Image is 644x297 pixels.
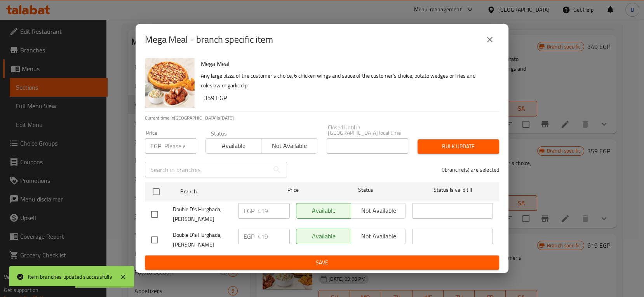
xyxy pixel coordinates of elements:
input: Please enter price [258,229,290,244]
span: Not available [265,140,314,151]
div: Item branches updated successfully [28,273,112,281]
span: Branch [180,187,261,196]
input: Search in branches [145,162,269,177]
h6: 359 EGP [204,92,493,103]
p: EGP [244,232,254,241]
h6: Mega Meal [201,58,493,69]
span: Status is valid till [412,185,493,195]
p: Current time in [GEOGRAPHIC_DATA] is [DATE] [145,115,499,122]
span: Double D's Hurghada, [PERSON_NAME] [173,230,232,250]
button: Not available [261,138,317,154]
button: Bulk update [418,139,499,154]
button: Available [205,138,261,154]
input: Please enter price [164,138,196,154]
span: Double D's Hurghada, [PERSON_NAME] [173,205,232,224]
span: Bulk update [424,142,493,151]
p: EGP [150,141,161,151]
span: Status [325,185,406,195]
p: Any large pizza of the customer's choice, 6 chicken wings and sauce of the customer's choice, pot... [201,71,493,90]
span: Save [151,258,493,267]
p: 0 branche(s) are selected [441,166,499,174]
span: Available [209,140,258,151]
p: EGP [244,206,254,215]
span: Price [267,185,319,195]
button: Save [145,255,499,270]
input: Please enter price [258,203,290,219]
h2: Mega Meal - branch specific item [145,33,273,46]
img: Mega Meal [145,58,195,108]
button: close [480,30,499,49]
